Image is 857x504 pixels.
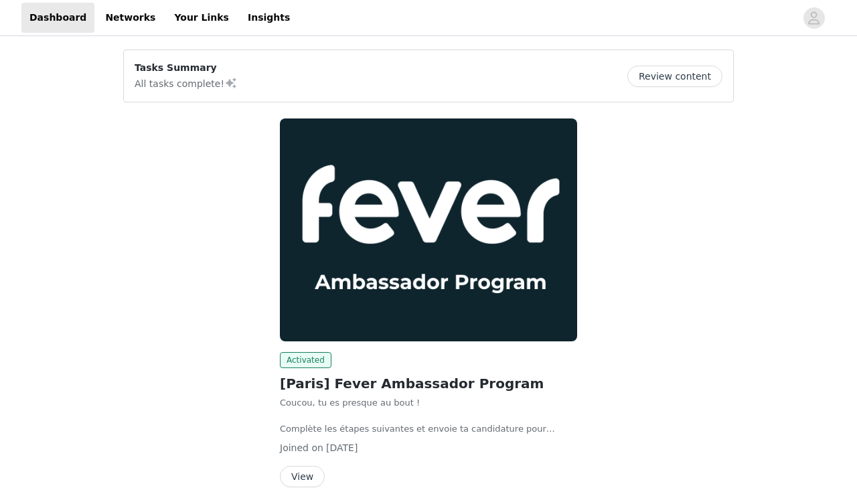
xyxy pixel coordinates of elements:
[135,61,238,75] p: Tasks Summary
[326,442,358,453] span: [DATE]
[135,75,238,91] p: All tasks complete!
[166,3,237,33] a: Your Links
[280,352,331,368] span: Activated
[97,3,163,33] a: Networks
[21,3,94,33] a: Dashboard
[280,422,577,436] p: Complète les étapes suivantes et envoie ta candidature pour devenir (environ 3 minutes). Notre éq...
[280,442,323,453] span: Joined on
[627,66,722,87] button: Review content
[280,466,325,487] button: View
[280,472,325,482] a: View
[280,396,577,410] p: Coucou, tu es presque au bout !
[240,3,298,33] a: Insights
[807,7,820,29] div: avatar
[280,118,577,341] img: Fever Ambassadors
[280,373,577,394] h2: [Paris] Fever Ambassador Program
